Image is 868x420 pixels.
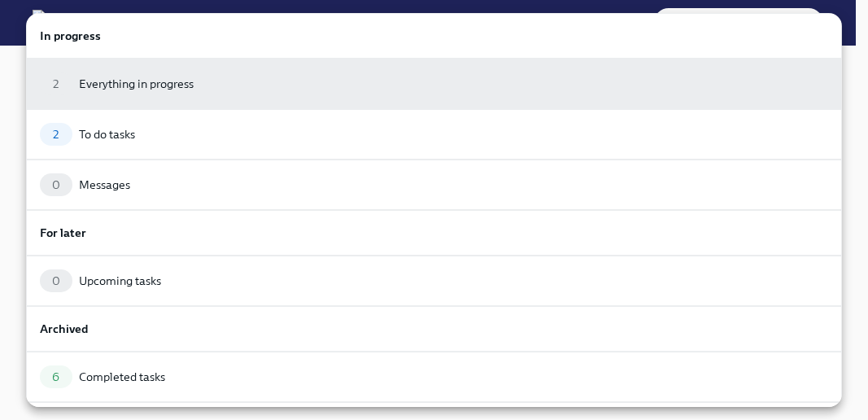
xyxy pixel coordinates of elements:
a: 2Everything in progress [26,59,842,109]
a: 6Completed tasks [26,352,842,402]
h6: Archived [40,320,828,338]
div: Messages [79,177,130,193]
div: To do tasks [79,126,135,142]
a: Archived [26,306,842,352]
div: Upcoming tasks [79,273,161,289]
a: In progress [26,13,842,59]
div: Everything in progress [79,76,194,92]
a: 0Messages [26,160,842,210]
a: For later [26,210,842,256]
h6: In progress [40,27,828,45]
a: 0Upcoming tasks [26,256,842,306]
span: 6 [42,371,69,383]
a: 2To do tasks [26,109,842,160]
div: Completed tasks [79,369,165,385]
span: 2 [43,78,68,90]
h6: For later [40,224,828,242]
span: 0 [42,179,70,191]
span: 0 [42,275,70,287]
span: 2 [43,129,68,141]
